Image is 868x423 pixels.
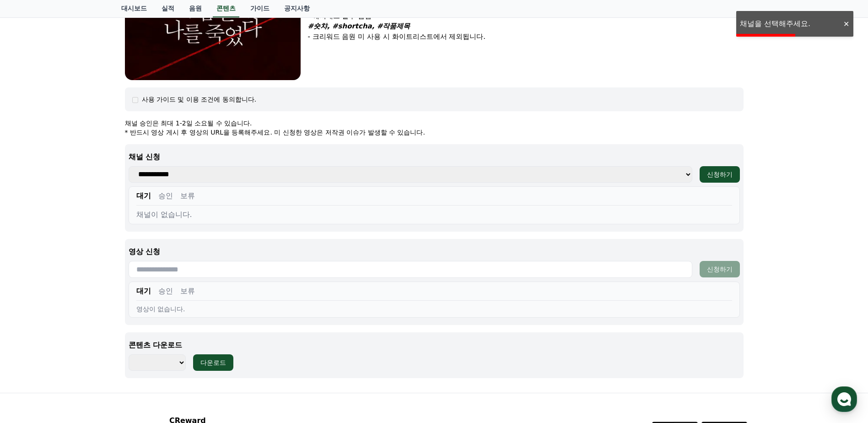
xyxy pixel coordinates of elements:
[3,290,60,313] a: 홈
[700,261,740,277] button: 신청하기
[158,286,173,297] button: 승인
[158,190,173,201] button: 승인
[129,152,740,163] p: 채널 신청
[142,95,257,104] div: 사용 가이드 및 이용 조건에 동의합니다.
[180,286,195,297] button: 보류
[136,209,732,220] div: 채널이 없습니다.
[118,290,176,313] a: 설정
[193,354,233,371] button: 다운로드
[136,190,151,201] button: 대기
[707,265,733,274] div: 신청하기
[125,128,744,137] p: * 반드시 영상 게시 후 영상의 URL을 등록해주세요. 미 신청한 영상은 저작권 이슈가 발생할 수 있습니다.
[29,304,34,311] span: 홈
[700,166,740,183] button: 신청하기
[125,119,744,128] p: 채널 승인은 최대 1-2일 소요될 수 있습니다.
[308,32,744,42] div: - 크리워드 음원 미 사용 시 화이트리스트에서 제외됩니다.
[84,304,95,312] span: 대화
[308,22,410,30] strong: #숏챠, #shortcha, #작품제목
[60,290,118,313] a: 대화
[129,246,740,257] p: 영상 신청
[141,304,152,311] span: 설정
[200,358,226,367] div: 다운로드
[136,286,151,297] button: 대기
[180,190,195,201] button: 보류
[707,170,733,179] div: 신청하기
[129,340,740,351] p: 콘텐츠 다운로드
[136,304,732,314] div: 영상이 없습니다.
